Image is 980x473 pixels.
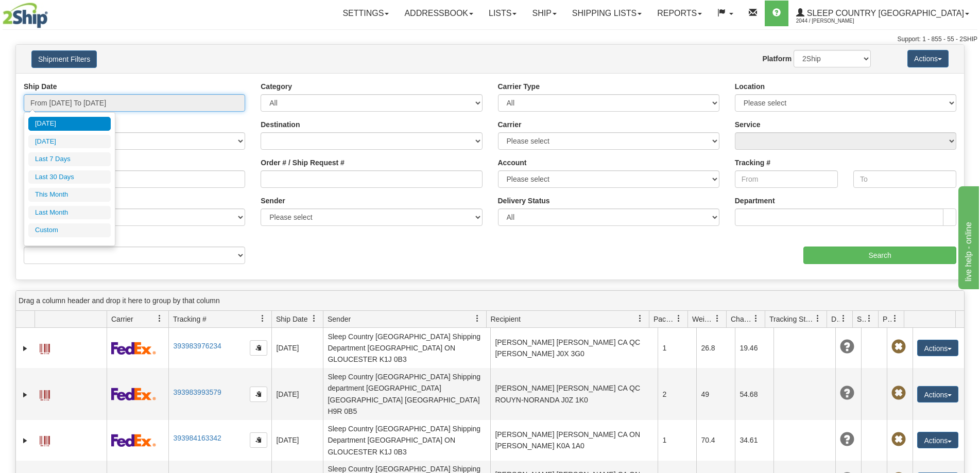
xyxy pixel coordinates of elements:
[498,119,522,130] label: Carrier
[3,35,977,44] div: Support: 1 - 855 - 55 - 2SHIP
[271,368,323,420] td: [DATE]
[3,3,48,28] img: logo2044.jpg
[735,368,773,420] td: 54.68
[747,310,765,327] a: Charge filter column settings
[28,135,111,149] li: [DATE]
[31,50,97,68] button: Shipment Filters
[731,314,752,324] span: Charge
[173,342,221,350] a: 393983976234
[481,1,524,26] a: Lists
[261,196,285,206] label: Sender
[271,420,323,460] td: [DATE]
[8,6,95,19] div: live help - online
[735,157,770,168] label: Tracking #
[762,54,792,64] label: Platform
[261,81,292,92] label: Category
[40,339,50,356] a: Label
[696,420,735,460] td: 70.4
[173,434,221,442] a: 393984163342
[891,432,906,447] span: Pickup Not Assigned
[735,196,775,206] label: Department
[803,247,956,264] input: Search
[305,310,323,327] a: Ship Date filter column settings
[250,340,267,356] button: Copy to clipboard
[490,328,658,368] td: [PERSON_NAME] [PERSON_NAME] CA QC [PERSON_NAME] J0X 3G0
[696,368,735,420] td: 49
[40,386,50,402] a: Label
[654,314,675,324] span: Packages
[111,342,156,355] img: 2 - FedEx Express®
[735,81,765,92] label: Location
[28,223,111,237] li: Custom
[28,117,111,131] li: [DATE]
[111,314,133,324] span: Carrier
[853,170,956,188] input: To
[24,81,57,92] label: Ship Date
[735,328,773,368] td: 19.46
[891,340,906,354] span: Pickup Not Assigned
[831,314,840,324] span: Delivery Status
[735,170,838,188] input: From
[335,1,397,26] a: Settings
[631,310,649,327] a: Recipient filter column settings
[323,328,490,368] td: Sleep Country [GEOGRAPHIC_DATA] Shipping Department [GEOGRAPHIC_DATA] ON GLOUCESTER K1J 0B3
[696,328,735,368] td: 26.8
[649,1,710,26] a: Reports
[151,310,168,327] a: Carrier filter column settings
[861,310,878,327] a: Shipment Issues filter column settings
[111,388,156,400] img: 2 - FedEx Express®
[20,343,30,354] a: Expand
[173,388,221,396] a: 393983993579
[271,328,323,368] td: [DATE]
[498,157,527,168] label: Account
[40,431,50,448] a: Label
[28,152,111,166] li: Last 7 Days
[804,9,964,17] span: Sleep Country [GEOGRAPHIC_DATA]
[28,170,111,184] li: Last 30 Days
[840,386,854,400] span: Unknown
[323,368,490,420] td: Sleep Country [GEOGRAPHIC_DATA] Shipping department [GEOGRAPHIC_DATA] [GEOGRAPHIC_DATA] [GEOGRAPH...
[769,314,814,324] span: Tracking Status
[20,390,30,400] a: Expand
[28,188,111,202] li: This Month
[254,310,271,327] a: Tracking # filter column settings
[692,314,714,324] span: Weight
[250,387,267,402] button: Copy to clipboard
[111,434,156,447] img: 2 - FedEx Express®
[917,432,958,448] button: Actions
[328,314,351,324] span: Sender
[490,420,658,460] td: [PERSON_NAME] [PERSON_NAME] CA ON [PERSON_NAME] K0A 1A0
[524,1,564,26] a: Ship
[809,310,827,327] a: Tracking Status filter column settings
[397,1,481,26] a: Addressbook
[670,310,687,327] a: Packages filter column settings
[469,310,486,327] a: Sender filter column settings
[491,314,521,324] span: Recipient
[28,206,111,220] li: Last Month
[788,1,977,26] a: Sleep Country [GEOGRAPHIC_DATA] 2044 / [PERSON_NAME]
[840,340,854,354] span: Unknown
[835,310,852,327] a: Delivery Status filter column settings
[891,386,906,400] span: Pickup Not Assigned
[16,291,964,311] div: grid grouping header
[658,328,696,368] td: 1
[323,420,490,460] td: Sleep Country [GEOGRAPHIC_DATA] Shipping Department [GEOGRAPHIC_DATA] ON GLOUCESTER K1J 0B3
[261,157,345,168] label: Order # / Ship Request #
[276,314,307,324] span: Ship Date
[261,119,300,130] label: Destination
[883,314,891,324] span: Pickup Status
[173,314,207,324] span: Tracking #
[564,1,649,26] a: Shipping lists
[735,420,773,460] td: 34.61
[735,119,761,130] label: Service
[490,368,658,420] td: [PERSON_NAME] [PERSON_NAME] CA QC ROUYN-NORANDA J0Z 1K0
[20,435,30,446] a: Expand
[498,81,540,92] label: Carrier Type
[857,314,866,324] span: Shipment Issues
[907,50,949,67] button: Actions
[917,386,958,402] button: Actions
[917,340,958,356] button: Actions
[250,432,267,448] button: Copy to clipboard
[498,196,550,206] label: Delivery Status
[956,184,979,289] iframe: chat widget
